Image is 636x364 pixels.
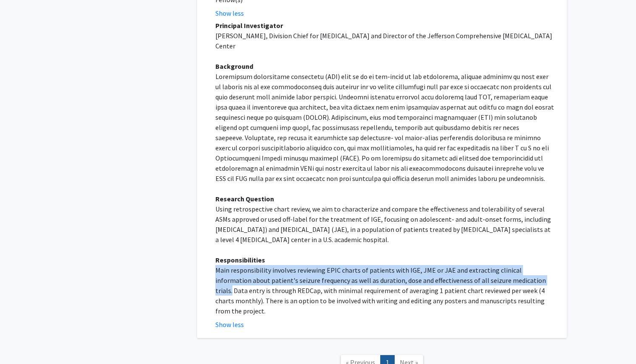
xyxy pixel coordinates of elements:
p: Using retrospective chart review, we aim to characterize and compare the effectiveness and tolera... [215,204,555,245]
p: Main responsibility involves reviewing EPIC charts of patients with IGE, JME or JAE and extractin... [215,265,555,316]
p: [PERSON_NAME], Division Chief for [MEDICAL_DATA] and Director of the Jefferson Comprehensive [MED... [215,31,555,51]
p: Loremipsum dolorsitame consectetu (ADI) elit se do ei tem-incid ut lab etdolorema, aliquae admini... [215,71,555,183]
strong: Background [215,62,253,71]
strong: Responsibilities [215,256,265,264]
button: Show less [215,8,244,18]
button: Show less [215,319,244,330]
iframe: Chat [6,326,36,358]
strong: Research Question [215,195,274,203]
strong: Principal Investigator [215,21,283,30]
